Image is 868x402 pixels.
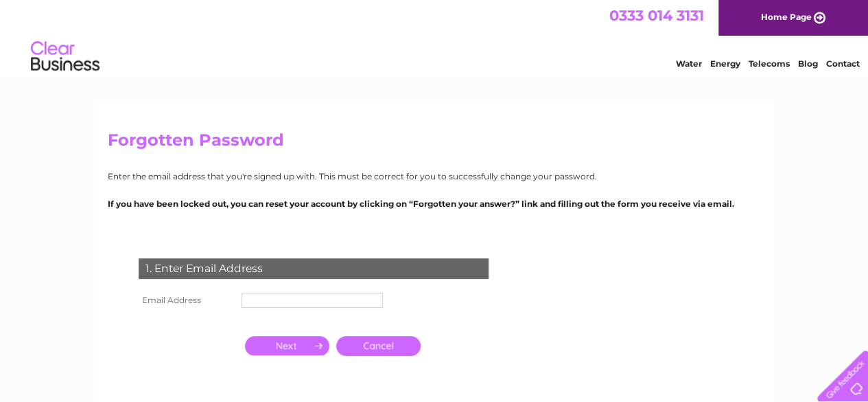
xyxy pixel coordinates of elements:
th: Email Address [135,289,238,311]
h2: Forgotten Password [108,131,761,157]
a: Water [676,58,702,69]
img: logo.png [30,36,100,78]
a: Telecoms [749,58,790,69]
p: If you have been locked out, you can reset your account by clicking on “Forgotten your answer?” l... [108,197,761,210]
a: Energy [710,58,740,69]
div: 1. Enter Email Address [139,258,489,279]
a: 0333 014 3131 [609,7,704,24]
p: Enter the email address that you're signed up with. This must be correct for you to successfully ... [108,170,761,183]
a: Cancel [336,336,421,356]
div: Clear Business is a trading name of Verastar Limited (registered in [GEOGRAPHIC_DATA] No. 3667643... [110,8,759,67]
a: Blog [798,58,818,69]
a: Contact [826,58,860,69]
